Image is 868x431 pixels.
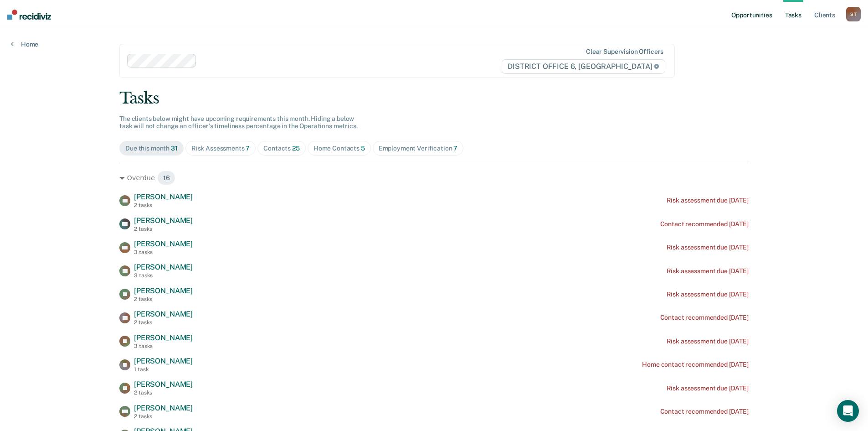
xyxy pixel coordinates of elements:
span: [PERSON_NAME] [134,380,193,389]
div: 2 tasks [134,296,193,302]
div: Risk assessment due [DATE] [667,338,749,345]
div: Home contact recommended [DATE] [642,361,749,369]
div: 3 tasks [134,343,193,349]
div: 2 tasks [134,226,193,232]
div: Risk assessment due [DATE] [667,244,749,251]
span: 7 [246,145,250,152]
div: Open Intercom Messenger [837,400,859,422]
span: [PERSON_NAME] [134,192,193,201]
span: [PERSON_NAME] [134,310,193,318]
div: 2 tasks [134,413,193,420]
div: Risk assessment due [DATE] [667,197,749,204]
div: 3 tasks [134,272,193,279]
span: 31 [171,145,178,152]
span: [PERSON_NAME] [134,404,193,412]
div: Contact recommended [DATE] [660,314,749,322]
span: [PERSON_NAME] [134,357,193,365]
div: S T [846,7,861,21]
span: 25 [292,145,300,152]
div: Contacts [263,145,300,152]
div: Employment Verification [379,145,458,152]
span: 5 [361,145,365,152]
span: 16 [157,171,176,185]
span: DISTRICT OFFICE 6, [GEOGRAPHIC_DATA] [502,59,665,74]
a: Home [11,40,38,48]
div: 1 task [134,366,193,373]
div: 2 tasks [134,319,193,326]
span: [PERSON_NAME] [134,216,193,225]
div: Risk Assessments [191,145,250,152]
div: 2 tasks [134,389,193,396]
div: 2 tasks [134,202,193,208]
div: Contact recommended [DATE] [660,220,749,228]
div: Tasks [119,89,749,108]
div: Risk assessment due [DATE] [667,384,749,392]
div: Contact recommended [DATE] [660,408,749,415]
span: [PERSON_NAME] [134,263,193,271]
button: ST [846,7,861,21]
div: Clear supervision officers [586,48,663,56]
div: 3 tasks [134,249,193,255]
div: Overdue 16 [119,171,749,185]
span: 7 [453,145,457,152]
div: Risk assessment due [DATE] [667,267,749,275]
div: Risk assessment due [DATE] [667,291,749,298]
span: [PERSON_NAME] [134,286,193,295]
span: [PERSON_NAME] [134,239,193,248]
span: The clients below might have upcoming requirements this month. Hiding a below task will not chang... [119,115,358,130]
div: Due this month [125,145,178,152]
div: Home Contacts [313,145,365,152]
span: [PERSON_NAME] [134,333,193,342]
img: Recidiviz [7,10,51,20]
